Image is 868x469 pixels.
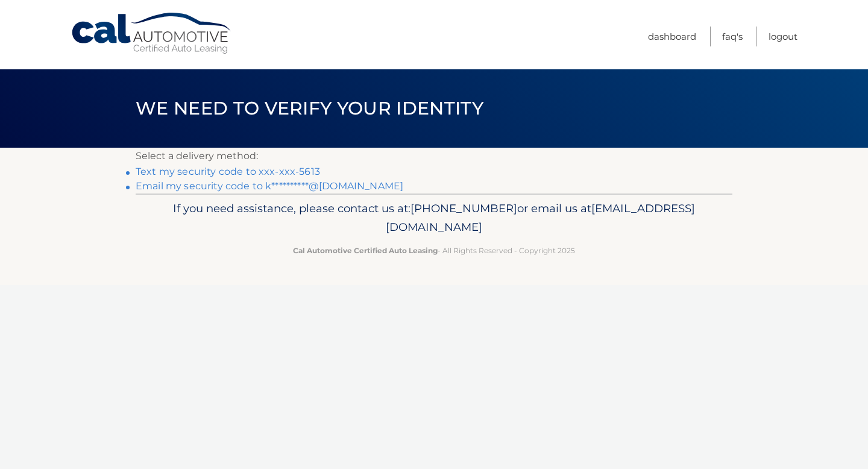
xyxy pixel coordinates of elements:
p: If you need assistance, please contact us at: or email us at [143,199,725,238]
a: FAQ's [722,27,743,46]
a: Dashboard [648,27,696,46]
strong: Cal Automotive Certified Auto Leasing [293,246,438,255]
a: Text my security code to xxx-xxx-5613 [136,166,320,177]
p: Select a delivery method: [136,148,732,165]
a: Email my security code to k**********@[DOMAIN_NAME] [136,180,403,192]
p: - All Rights Reserved - Copyright 2025 [143,244,725,257]
a: Logout [769,27,797,46]
a: Cal Automotive [71,12,233,55]
span: We need to verify your identity [136,97,483,119]
span: [PHONE_NUMBER] [410,201,517,215]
